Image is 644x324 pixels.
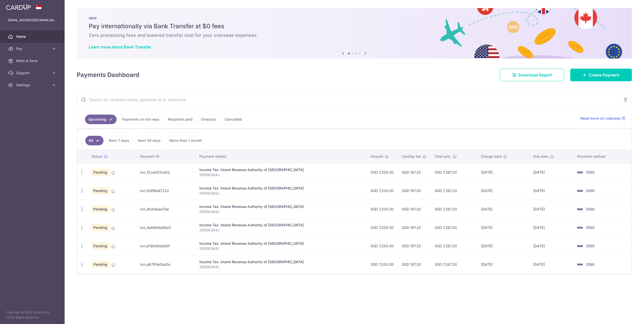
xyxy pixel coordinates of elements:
[435,154,451,159] span: Total amt.
[570,69,632,81] a: Create Payment
[91,261,109,268] span: Pending
[6,4,31,10] img: CardUp
[518,72,552,78] span: Download Report
[586,188,595,193] span: 3586
[77,8,632,59] img: Bank transfer banner
[586,262,595,266] span: 3586
[533,154,548,159] span: Due date
[16,58,49,63] span: Refer & Save
[136,163,195,181] td: txn_f2ce293ce32
[575,261,585,267] img: Bank Card
[91,242,109,250] span: Pending
[580,116,621,121] span: Read more on statuses
[199,246,363,251] p: S9506364J
[586,244,595,248] span: 3586
[16,70,49,75] span: Support
[573,150,631,163] th: Payment method
[477,181,529,200] td: [DATE]
[199,186,363,191] div: Income Tax. Inland Revenue Authority of [GEOGRAPHIC_DATA]
[89,16,620,20] p: NEW
[586,170,595,174] span: 3586
[89,44,151,49] a: Learn more about Bank Transfer
[586,207,595,211] span: 3586
[398,255,431,274] td: SGD 187.20
[431,237,477,255] td: SGD 7,387.20
[500,69,564,81] a: Download Report
[398,218,431,237] td: SGD 187.20
[8,18,57,23] p: [EMAIL_ADDRESS][DOMAIN_NAME]
[199,204,363,209] div: Income Tax. Inland Revenue Authority of [GEOGRAPHIC_DATA]
[575,225,585,231] img: Bank Card
[16,46,49,51] span: Pay
[431,181,477,200] td: SGD 7,387.20
[136,237,195,255] td: txn_619b09da90f
[77,92,620,108] input: Search by recipient name, payment id or reference
[199,172,363,177] p: S9506364J
[91,206,109,213] span: Pending
[477,237,529,255] td: [DATE]
[199,209,363,214] p: S9506364J
[85,115,117,124] a: Upcoming
[91,154,102,159] span: Status
[119,115,163,124] a: Payments on the way
[199,241,363,246] div: Income Tax. Inland Revenue Authority of [GEOGRAPHIC_DATA]
[529,255,573,274] td: [DATE]
[195,150,367,163] th: Payment details
[431,163,477,181] td: SGD 7,387.20
[431,200,477,218] td: SGD 7,387.20
[199,228,363,233] p: S9506364J
[398,200,431,218] td: SGD 187.20
[199,259,363,264] div: Income Tax. Inland Revenue Authority of [GEOGRAPHIC_DATA]
[135,136,164,145] a: Next 30 days
[221,115,245,124] a: Cancelled
[89,32,620,38] h6: Zero processing fees and lowered transfer cost for your overseas expenses
[575,243,585,249] img: Bank Card
[431,255,477,274] td: SGD 7,387.20
[580,116,626,121] a: Read more on statuses
[589,72,620,78] span: Create Payment
[198,115,219,124] a: Overdue
[366,200,398,218] td: SGD 7,200.00
[398,163,431,181] td: SGD 187.20
[529,200,573,218] td: [DATE]
[402,154,421,159] span: CardUp fee
[398,181,431,200] td: SGD 187.20
[481,154,502,159] span: Charge date
[91,187,109,194] span: Pending
[366,218,398,237] td: SGD 7,200.00
[199,191,363,196] p: S9506364J
[529,237,573,255] td: [DATE]
[529,163,573,181] td: [DATE]
[199,223,363,228] div: Income Tax. Inland Revenue Authority of [GEOGRAPHIC_DATA]
[136,218,195,237] td: txn_dab6e8a5bb0
[366,163,398,181] td: SGD 7,200.00
[529,218,573,237] td: [DATE]
[199,264,363,269] p: S9506364J
[85,136,103,145] a: All
[366,255,398,274] td: SGD 7,200.00
[370,154,383,159] span: Amount
[431,218,477,237] td: SGD 7,387.20
[366,237,398,255] td: SGD 7,200.00
[16,83,49,88] span: Settings
[136,181,195,200] td: txn_109f6e87222
[77,70,139,79] h4: Payments Dashboard
[398,237,431,255] td: SGD 187.20
[477,200,529,218] td: [DATE]
[16,34,49,39] span: Home
[136,200,195,218] td: txn_40a14aed7ae
[477,218,529,237] td: [DATE]
[105,136,132,145] a: Next 7 days
[575,188,585,194] img: Bank Card
[586,225,595,230] span: 3586
[91,224,109,231] span: Pending
[575,206,585,212] img: Bank Card
[166,136,205,145] a: More than 1 month
[89,22,620,30] h5: Pay internationally via Bank Transfer at $0 fees
[199,167,363,172] div: Income Tax. Inland Revenue Authority of [GEOGRAPHIC_DATA]
[477,163,529,181] td: [DATE]
[366,181,398,200] td: SGD 7,200.00
[575,169,585,175] img: Bank Card
[477,255,529,274] td: [DATE]
[91,169,109,176] span: Pending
